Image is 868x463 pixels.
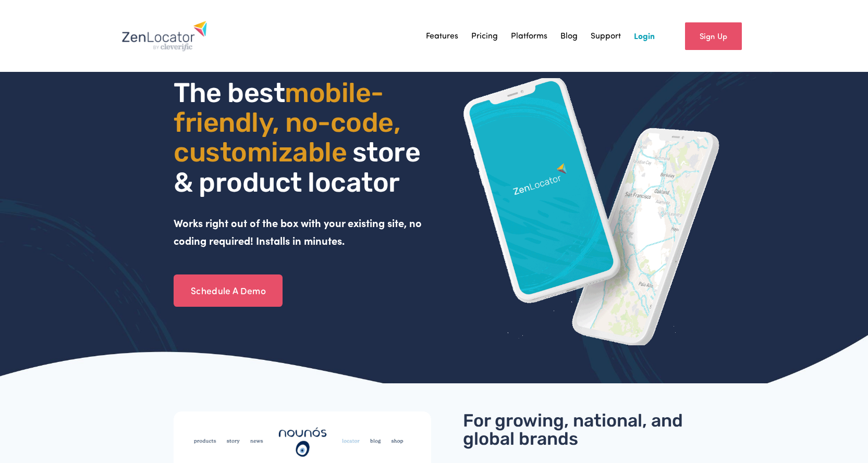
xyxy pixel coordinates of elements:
[511,28,547,44] a: Platforms
[174,77,406,168] span: mobile- friendly, no-code, customizable
[471,28,498,44] a: Pricing
[174,216,424,247] strong: Works right out of the box with your existing site, no coding required! Installs in minutes.
[634,28,655,44] a: Login
[174,136,426,198] span: store & product locator
[426,28,458,44] a: Features
[174,274,283,307] a: Schedule A Demo
[121,20,207,52] img: Zenlocator
[463,410,687,450] span: For growing, national, and global brands
[174,77,285,109] span: The best
[685,22,742,50] a: Sign Up
[560,28,578,44] a: Blog
[463,78,720,345] img: ZenLocator phone mockup gif
[591,28,621,44] a: Support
